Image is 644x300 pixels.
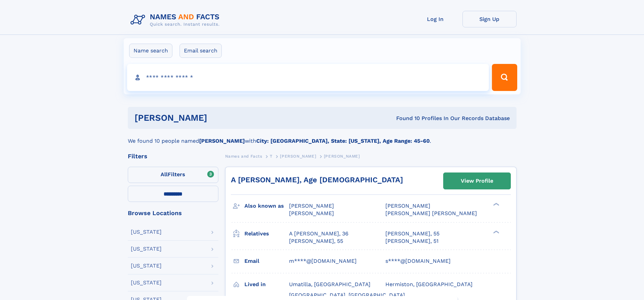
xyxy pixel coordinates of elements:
[385,230,439,237] a: [PERSON_NAME], 55
[270,152,272,160] a: T
[244,255,289,267] h3: Email
[492,230,500,234] div: ❯
[492,202,500,207] div: ❯
[131,246,162,252] div: [US_STATE]
[289,281,371,287] span: Umatilla, [GEOGRAPHIC_DATA]
[244,200,289,212] h3: Also known as
[461,173,493,189] div: View Profile
[289,210,334,216] span: [PERSON_NAME]
[385,281,473,287] span: Hermiston, [GEOGRAPHIC_DATA]
[199,138,245,144] b: [PERSON_NAME]
[289,237,343,245] a: [PERSON_NAME], 55
[225,152,262,160] a: Names and Facts
[128,210,218,216] div: Browse Locations
[244,279,289,290] h3: Lived in
[256,138,430,144] b: City: [GEOGRAPHIC_DATA], State: [US_STATE], Age Range: 45-60
[131,263,162,269] div: [US_STATE]
[128,11,225,29] img: Logo Names and Facts
[131,280,162,285] div: [US_STATE]
[135,114,302,122] h1: [PERSON_NAME]
[385,203,430,209] span: [PERSON_NAME]
[289,230,349,237] a: A [PERSON_NAME], 36
[385,237,438,245] a: [PERSON_NAME], 51
[128,129,517,145] div: We found 10 people named with .
[231,176,403,184] a: A [PERSON_NAME], Age [DEMOGRAPHIC_DATA]
[289,292,405,298] span: [GEOGRAPHIC_DATA], [GEOGRAPHIC_DATA]
[129,44,172,58] label: Name search
[324,154,360,159] span: [PERSON_NAME]
[127,64,489,91] input: search input
[280,154,316,159] span: [PERSON_NAME]
[385,210,477,216] span: [PERSON_NAME] [PERSON_NAME]
[302,115,510,122] div: Found 10 Profiles In Our Records Database
[462,11,517,27] a: Sign Up
[492,64,517,91] button: Search Button
[289,203,334,209] span: [PERSON_NAME]
[408,11,462,27] a: Log In
[244,228,289,239] h3: Relatives
[128,153,218,159] div: Filters
[180,44,222,58] label: Email search
[128,167,218,183] label: Filters
[444,173,510,189] a: View Profile
[131,229,162,235] div: [US_STATE]
[270,154,272,159] span: T
[280,152,316,160] a: [PERSON_NAME]
[161,171,168,178] span: All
